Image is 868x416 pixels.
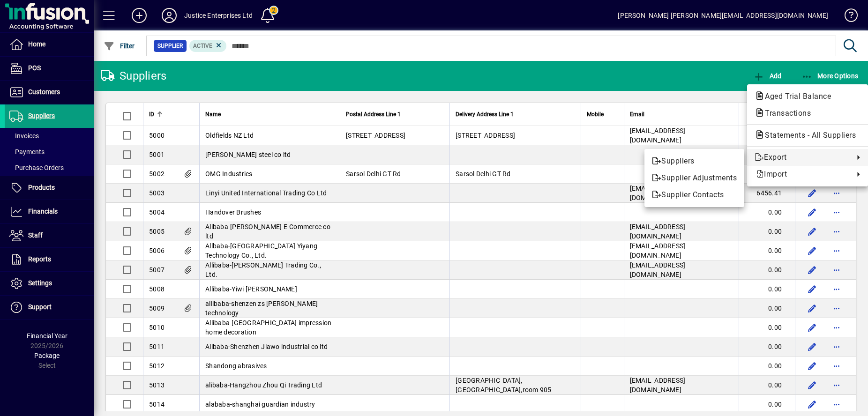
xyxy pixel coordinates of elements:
[652,172,737,184] span: Supplier Adjustments
[755,152,849,163] span: Export
[652,156,737,167] span: Suppliers
[755,109,816,118] span: Transactions
[755,92,836,101] span: Aged Trial Balance
[755,131,861,140] span: Statements - All Suppliers
[652,189,737,201] span: Supplier Contacts
[755,169,849,180] span: Import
